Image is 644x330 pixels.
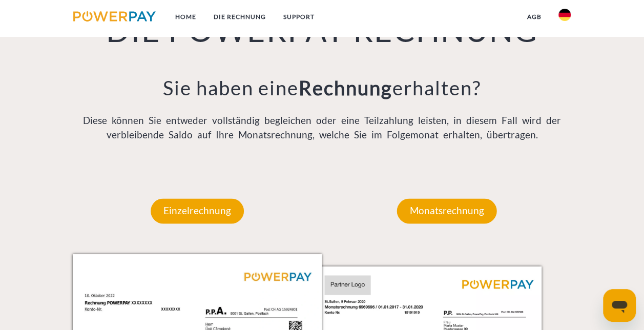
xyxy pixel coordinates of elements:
[73,113,572,142] p: Diese können Sie entweder vollständig begleichen oder eine Teilzahlung leisten, in diesem Fall wi...
[397,198,496,223] p: Monatsrechnung
[167,8,205,26] a: Home
[73,76,572,100] h3: Sie haben eine erhalten?
[73,11,156,22] img: logo-powerpay.svg
[299,76,392,99] b: Rechnung
[205,8,275,26] a: DIE RECHNUNG
[275,8,323,26] a: SUPPORT
[518,8,550,26] a: agb
[603,289,636,322] iframe: Schaltfläche zum Öffnen des Messaging-Fensters
[151,198,244,223] p: Einzelrechnung
[558,9,571,21] img: de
